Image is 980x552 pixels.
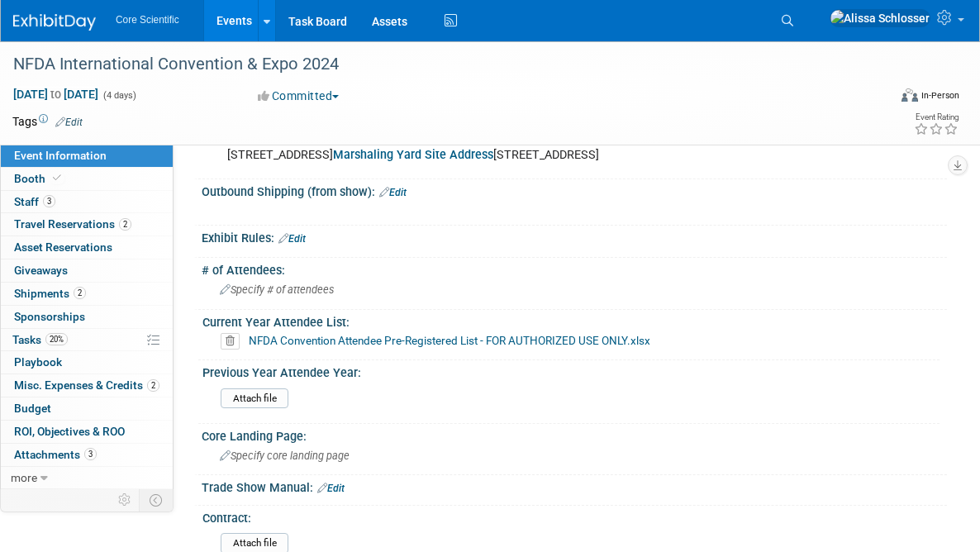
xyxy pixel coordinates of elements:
[812,86,960,111] div: Event Format
[202,258,947,278] div: # of Attendees:
[830,9,930,27] img: Alissa Schlosser
[74,287,86,299] span: 2
[202,310,940,331] div: Current Year Attendee List:
[11,471,37,484] span: more
[119,218,131,231] span: 2
[12,333,68,346] span: Tasks
[202,475,947,497] div: Trade Show Manual:
[221,335,246,347] a: Delete attachment?
[1,236,173,259] a: Asset Reservations
[1,421,173,443] a: ROI, Objectives & ROO
[914,113,959,121] div: Event Rating
[147,379,159,392] span: 2
[7,50,867,79] div: NFDA International Convention & Expo 2024
[317,483,345,494] a: Edit
[333,148,493,162] a: Marshaling Yard Site Address
[1,329,173,351] a: Tasks20%
[48,88,64,101] span: to
[14,355,62,369] span: Playbook
[14,264,68,277] span: Giveaways
[379,187,407,198] a: Edit
[1,397,173,420] a: Budget
[12,113,83,130] td: Tags
[102,90,136,101] span: (4 days)
[1,191,173,213] a: Staff3
[14,378,159,392] span: Misc. Expenses & Credits
[111,489,140,511] td: Personalize Event Tab Strip
[14,448,97,461] span: Attachments
[84,448,97,460] span: 3
[14,217,131,231] span: Travel Reservations
[202,179,947,201] div: Outbound Shipping (from show):
[921,89,959,102] div: In-Person
[14,149,107,162] span: Event Information
[1,283,173,305] a: Shipments2
[140,489,174,511] td: Toggle Event Tabs
[220,283,334,296] span: Specify # of attendees
[14,402,51,415] span: Budget
[1,444,173,466] a: Attachments3
[116,14,179,26] span: Core Scientific
[53,174,61,183] i: Booth reservation complete
[14,172,64,185] span: Booth
[45,333,68,345] span: 20%
[1,374,173,397] a: Misc. Expenses & Credits2
[14,240,112,254] span: Asset Reservations
[14,425,125,438] span: ROI, Objectives & ROO
[14,287,86,300] span: Shipments
[55,117,83,128] a: Edit
[202,226,947,247] div: Exhibit Rules:
[1,168,173,190] a: Booth
[202,360,940,381] div: Previous Year Attendee Year:
[1,259,173,282] a: Giveaways
[220,450,350,462] span: Specify core landing page
[202,506,940,526] div: Contract:
[1,351,173,374] a: Playbook
[14,310,85,323] span: Sponsorships
[1,467,173,489] a: more
[43,195,55,207] span: 3
[1,145,173,167] a: Event Information
[1,213,173,236] a: Travel Reservations2
[14,195,55,208] span: Staff
[252,88,345,104] button: Committed
[902,88,918,102] img: Format-Inperson.png
[278,233,306,245] a: Edit
[249,334,650,347] a: NFDA Convention Attendee Pre-Registered List - FOR AUTHORIZED USE ONLY.xlsx
[202,424,947,445] div: Core Landing Page:
[1,306,173,328] a: Sponsorships
[12,87,99,102] span: [DATE] [DATE]
[13,14,96,31] img: ExhibitDay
